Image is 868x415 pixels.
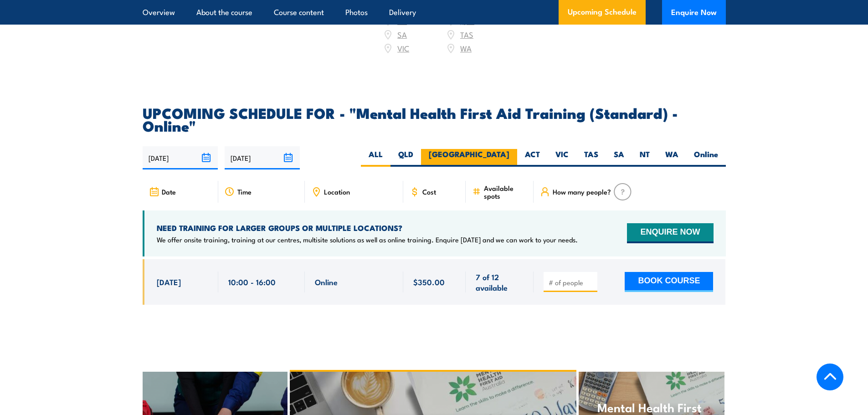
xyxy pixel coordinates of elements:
span: $350.00 [413,277,445,287]
span: Date [162,188,176,195]
span: 7 of 12 available [476,272,524,293]
input: To date [225,146,300,169]
button: BOOK COURSE [625,272,713,292]
input: From date [143,146,218,169]
span: [DATE] [157,277,181,287]
span: Available spots [484,184,527,200]
label: VIC [548,149,576,167]
span: How many people? [553,188,611,195]
span: Cost [422,188,436,195]
h2: UPCOMING SCHEDULE FOR - "Mental Health First Aid Training (Standard) - Online" [143,106,726,132]
label: TAS [576,149,606,167]
label: WA [657,149,686,167]
label: [GEOGRAPHIC_DATA] [421,149,517,167]
label: SA [606,149,632,167]
input: # of people [549,278,594,287]
h4: NEED TRAINING FOR LARGER GROUPS OR MULTIPLE LOCATIONS? [157,223,578,233]
p: We offer onsite training, training at our centres, multisite solutions as well as online training... [157,235,578,244]
span: Location [324,188,350,195]
span: Online [315,277,338,287]
label: ALL [361,149,390,167]
span: 10:00 - 16:00 [228,277,276,287]
label: ACT [517,149,548,167]
button: ENQUIRE NOW [627,223,713,243]
span: Time [237,188,252,195]
label: NT [632,149,657,167]
label: Online [686,149,726,167]
label: QLD [390,149,421,167]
